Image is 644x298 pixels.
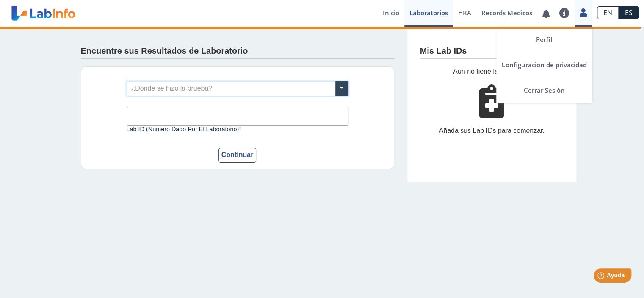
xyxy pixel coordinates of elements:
[458,8,471,17] span: HRA
[420,66,564,77] div: Aún no tiene laboratorios.
[420,46,467,56] h4: Mis Lab IDs
[496,52,592,77] a: Configuración de privacidad
[597,6,619,19] a: EN
[218,148,257,163] button: Continuar
[619,6,639,19] a: ES
[569,265,635,289] iframe: Help widget launcher
[420,126,564,136] div: Añada sus Lab IDs para comenzar.
[127,126,348,132] label: Lab ID (número dado por el laboratorio)
[496,27,592,52] a: Perfil
[496,77,592,103] a: Cerrar Sesión
[81,46,248,56] h4: Encuentre sus Resultados de Laboratorio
